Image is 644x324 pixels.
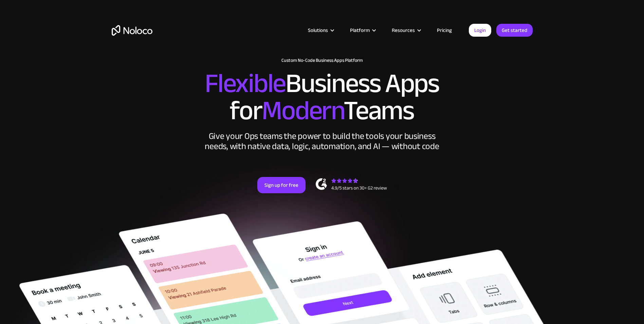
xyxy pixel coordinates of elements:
[469,24,491,37] a: Login
[428,26,460,35] a: Pricing
[383,26,428,35] div: Resources
[205,58,286,109] span: Flexible
[203,131,441,151] div: Give your Ops teams the power to build the tools your business needs, with native data, logic, au...
[257,177,306,193] a: Sign up for free
[392,26,415,35] div: Resources
[262,85,344,136] span: Modern
[112,25,152,36] a: home
[299,26,342,35] div: Solutions
[350,26,370,35] div: Platform
[112,70,533,124] h2: Business Apps for Teams
[342,26,383,35] div: Platform
[308,26,328,35] div: Solutions
[496,24,533,37] a: Get started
